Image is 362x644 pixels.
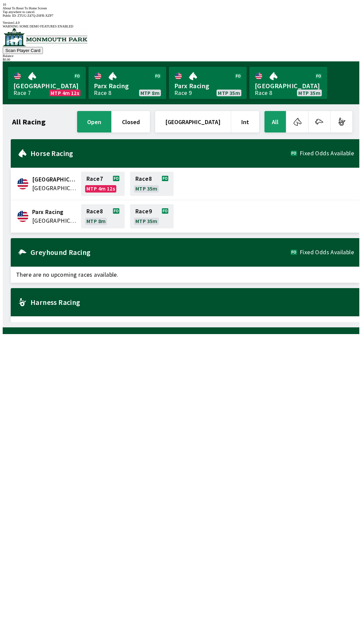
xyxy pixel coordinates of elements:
span: Monmouth Park [32,175,77,184]
div: Tap anywhere to cancel. [3,10,359,14]
span: Race 8 [86,209,103,214]
img: venue logo [3,28,87,46]
button: Int [231,111,259,132]
span: MTP 8m [86,218,106,224]
span: Race 9 [135,209,152,214]
span: MTP 4m 12s [51,90,79,96]
a: Parx RacingRace 8MTP 8m [88,67,166,99]
span: United States [32,216,77,225]
div: Race 9 [174,90,192,96]
a: Race7MTP 4m 12s [81,172,125,196]
a: Race8MTP 8m [81,204,125,228]
span: Parx Racing [32,208,77,216]
h1: All Racing [12,119,46,124]
span: MTP 35m [135,218,158,224]
span: United States [32,184,77,193]
span: MTP 35m [218,90,240,96]
span: Parx Racing [94,82,161,90]
span: [GEOGRAPHIC_DATA] [255,82,322,90]
span: Race 7 [86,176,103,181]
button: closed [112,111,150,132]
span: MTP 4m 12s [86,186,115,191]
span: MTP 35m [298,90,320,96]
button: [GEOGRAPHIC_DATA] [155,111,231,132]
div: Public ID: [3,14,359,17]
span: There are no upcoming races available. [11,316,359,332]
div: WARNING SOME DEMO FEATURES ENABLED [3,24,359,28]
button: open [77,111,111,132]
span: MTP 35m [135,186,158,191]
span: ZTUG-Z47Q-Z6FR-XZP7 [17,14,53,17]
div: About To Reset To Home Screen [3,6,359,10]
span: Fixed Odds Available [300,151,354,156]
div: Version 1.4.0 [3,21,359,24]
h2: Greyhound Racing [31,250,291,255]
button: All [264,111,286,132]
a: Race8MTP 35m [130,172,174,196]
div: Balance [3,54,359,58]
button: Scan Player Card [3,47,43,54]
h2: Horse Racing [31,151,291,156]
a: [GEOGRAPHIC_DATA]Race 7MTP 4m 12s [8,67,86,99]
a: Race9MTP 35m [130,204,174,228]
a: Parx RacingRace 9MTP 35m [169,67,247,99]
div: 10 [3,3,359,6]
div: Race 8 [94,90,111,96]
span: [GEOGRAPHIC_DATA] [13,82,80,90]
div: Race 8 [255,90,272,96]
span: Fixed Odds Available [300,250,354,255]
span: MTP 8m [140,90,160,96]
a: [GEOGRAPHIC_DATA]Race 8MTP 35m [249,67,327,99]
div: $ 0.00 [3,58,359,61]
span: Race 8 [135,176,152,181]
h2: Harness Racing [31,300,354,305]
span: Parx Racing [174,82,241,90]
div: Race 7 [13,90,31,96]
span: There are no upcoming races available. [11,267,359,283]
